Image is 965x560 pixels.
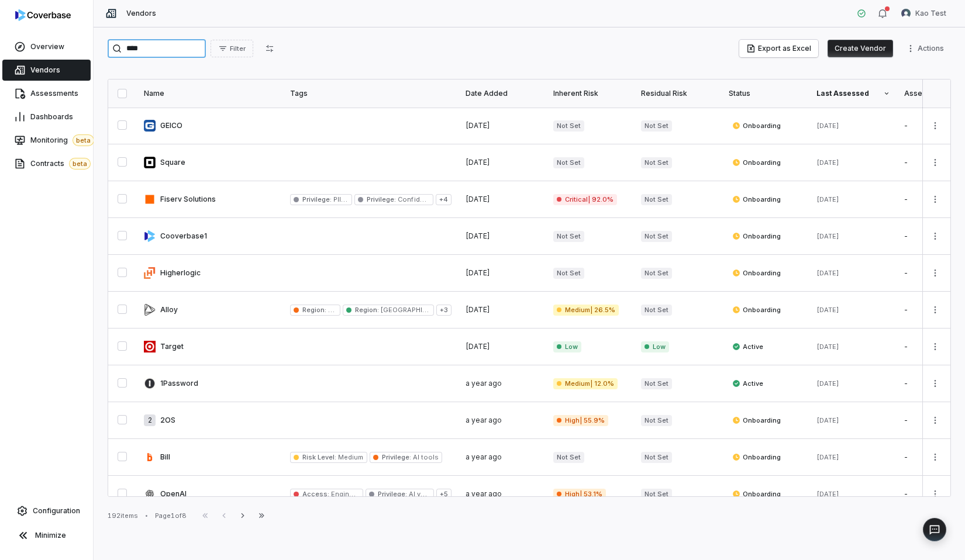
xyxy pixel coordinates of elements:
span: [DATE] [466,158,490,167]
div: Last Assessed [816,89,890,98]
div: Date Added [466,89,539,98]
a: Configuration [5,500,88,521]
span: [DATE] [816,122,839,130]
span: [DATE] [816,195,839,203]
span: Access : [302,490,329,498]
a: Assessments [2,83,91,104]
span: Region : [302,306,326,314]
span: Not Set [641,231,672,242]
button: More actions [902,40,951,57]
span: Not Set [641,157,672,168]
span: Confidential Internal Data [396,195,479,203]
img: logo-D7KZi-bG.svg [15,9,71,21]
span: + 3 [436,305,452,316]
span: beta [73,134,94,146]
span: Critical | 92.0% [553,194,617,205]
span: Not Set [641,120,672,132]
span: Monitoring [30,134,94,146]
button: Minimize [5,524,88,547]
span: [DATE] [466,231,490,240]
span: AI vendor [407,490,440,498]
span: Kao Test [915,9,946,18]
button: Kao Test avatarKao Test [894,5,953,22]
span: [DATE] [816,490,839,498]
span: Onboarding [732,452,781,462]
span: PII Data Access [332,195,384,203]
span: Onboarding [732,195,781,204]
span: Privilege : [302,195,332,203]
div: Status [729,89,802,98]
span: a year ago [466,379,502,388]
span: Not Set [553,231,584,242]
span: Engineering [329,490,370,498]
span: [DATE] [816,269,839,277]
div: Inherent Risk [553,89,627,98]
a: Overview [2,36,91,57]
span: [DATE] [816,306,839,314]
span: Minimize [35,531,66,540]
button: More actions [926,117,945,134]
span: Risk Level : [302,453,336,461]
span: Privilege : [367,195,396,203]
span: a year ago [466,452,502,461]
button: More actions [926,448,945,466]
span: Not Set [641,305,672,316]
span: [DATE] [816,158,839,167]
span: High | 53.1% [553,489,606,500]
span: a year ago [466,416,502,424]
span: Low [641,341,669,352]
span: Medium | 26.5% [553,305,619,316]
span: [DATE] [466,342,490,351]
span: [DATE] [816,379,839,388]
span: Not Set [553,452,584,463]
span: Not Set [553,120,584,132]
span: [DATE] [466,305,490,314]
span: Onboarding [732,121,781,130]
button: Export as Excel [739,40,818,57]
span: Medium [336,453,363,461]
span: Vendors [126,9,156,18]
span: Not Set [641,415,672,426]
button: More actions [926,412,945,429]
span: Assessments [30,89,78,98]
span: [DATE] [816,232,839,240]
button: Create Vendor [828,40,893,57]
span: [DATE] [816,416,839,424]
span: Not Set [553,268,584,279]
div: 192 items [108,511,138,520]
a: Contractsbeta [2,153,91,174]
span: AI tools [411,453,439,461]
span: Vendors [30,65,60,75]
div: Residual Risk [641,89,715,98]
span: Onboarding [732,158,781,167]
img: Kao Test avatar [901,9,911,18]
span: Active [732,379,763,388]
span: Not Set [641,489,672,500]
button: More actions [926,301,945,319]
a: Monitoringbeta [2,130,91,151]
span: Not Set [553,157,584,168]
span: [DATE] [466,121,490,130]
span: Onboarding [732,416,781,425]
span: Filter [230,44,246,53]
span: EMEA [326,306,347,314]
span: Onboarding [732,268,781,278]
span: Overview [30,42,64,51]
span: Contracts [30,158,91,170]
button: More actions [926,227,945,245]
a: Vendors [2,60,91,81]
button: More actions [926,264,945,282]
button: More actions [926,154,945,171]
span: [DATE] [816,343,839,351]
span: Configuration [33,506,80,516]
div: Tags [290,89,452,98]
span: + 4 [436,194,452,205]
a: Dashboards [2,106,91,127]
span: Not Set [641,378,672,389]
span: Not Set [641,268,672,279]
span: Privilege : [382,453,411,461]
span: Privilege : [378,490,407,498]
span: Onboarding [732,305,781,314]
span: [DATE] [466,195,490,203]
button: More actions [926,375,945,392]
